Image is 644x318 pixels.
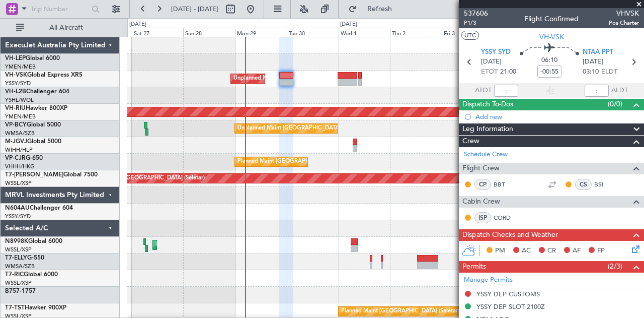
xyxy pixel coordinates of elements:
a: VHHH/HKG [5,163,35,170]
div: Unplanned Maint [GEOGRAPHIC_DATA] (Sultan [PERSON_NAME] [PERSON_NAME] - Subang) [237,121,479,136]
span: NTAA PPT [583,47,613,57]
div: CS [575,179,592,190]
span: T7-RIC [5,272,24,278]
a: VP-BCYGlobal 5000 [5,122,61,128]
a: BSI [594,180,617,189]
span: [DATE] - [DATE] [171,5,218,14]
div: Wed 1 [339,28,390,37]
a: T7-ELLYG-550 [5,255,44,261]
input: Trip Number [31,2,89,17]
span: Crew [462,136,479,147]
div: [DATE] [340,20,357,29]
span: VH-L2B [5,89,26,95]
a: T7-TSTHawker 900XP [5,305,66,311]
div: [DATE] [129,20,146,29]
span: Permits [462,261,486,273]
a: T7-RICGlobal 6000 [5,272,58,278]
span: N8998K [5,238,28,244]
span: Flight Crew [462,163,500,174]
span: Refresh [359,6,401,13]
span: CR [547,246,556,256]
span: (2/3) [608,261,622,272]
a: YSSY/SYD [5,80,31,87]
span: N604AU [5,205,30,211]
span: Cabin Crew [462,196,500,208]
button: Refresh [344,1,404,17]
span: VH-VSK [539,32,564,42]
span: B757-1 [5,288,25,294]
div: Mon 29 [235,28,287,37]
a: WMSA/SZB [5,263,35,270]
a: CORD [494,213,516,222]
span: VH-LEP [5,55,26,61]
a: M-JGVJGlobal 5000 [5,139,61,145]
a: WIHH/HLP [5,146,33,154]
span: ELDT [601,67,617,77]
div: Tue 30 [287,28,339,37]
span: AC [522,246,531,256]
span: [DATE] [481,57,502,67]
span: T7-TST [5,305,25,311]
a: N604AUChallenger 604 [5,205,73,211]
span: T7-ELLY [5,255,27,261]
a: YSHL/WOL [5,96,34,104]
div: Unplanned Maint Sydney ([PERSON_NAME] Intl) [233,71,357,86]
div: YSSY DEP CUSTOMS [476,290,540,298]
a: YSSY/SYD [5,213,31,220]
a: VH-RIUHawker 800XP [5,105,67,111]
div: Flight Confirmed [524,14,579,24]
div: Planned Maint [GEOGRAPHIC_DATA] ([GEOGRAPHIC_DATA] Intl) [237,154,406,169]
a: YMEN/MEB [5,113,36,120]
span: VP-BCY [5,122,27,128]
div: Sun 28 [183,28,235,37]
button: UTC [461,31,479,40]
span: AF [573,246,581,256]
span: Dispatch To-Dos [462,99,513,110]
a: T7-[PERSON_NAME]Global 7500 [5,172,98,178]
a: B757-1757 [5,288,36,294]
span: Pos Charter [609,19,639,27]
div: ISP [474,212,491,223]
span: FP [597,246,605,256]
div: YSSY DEP SLOT 2100Z [476,302,545,311]
span: P1/3 [464,19,488,27]
span: 537606 [464,8,488,19]
span: ATOT [475,86,492,96]
div: Add new [475,112,639,121]
button: All Aircraft [11,20,109,36]
span: VHVSK [609,8,639,19]
span: (0/0) [608,99,622,109]
a: BBT [494,180,516,189]
span: PM [495,246,505,256]
a: WSSL/XSP [5,279,32,287]
a: Schedule Crew [464,150,508,160]
span: 21:00 [500,67,516,77]
span: YSSY SYD [481,47,511,57]
span: ALDT [611,86,628,96]
a: VP-CJRG-650 [5,155,43,161]
span: Leg Information [462,123,513,135]
span: VH-RIU [5,105,26,111]
a: WSSL/XSP [5,179,32,187]
a: WSSL/XSP [5,246,32,253]
div: Sat 27 [132,28,184,37]
a: YMEN/MEB [5,63,36,71]
span: All Aircraft [26,24,106,31]
div: CP [474,179,491,190]
span: M-JGVJ [5,139,27,145]
span: ETOT [481,67,498,77]
a: Manage Permits [464,275,513,285]
input: --:-- [494,85,518,97]
span: 06:10 [541,55,557,66]
span: VP-CJR [5,155,26,161]
span: T7-[PERSON_NAME] [5,172,63,178]
span: VH-VSK [5,72,27,78]
div: Fri 3 [442,28,494,37]
div: Planned Maint [GEOGRAPHIC_DATA] ([GEOGRAPHIC_DATA] Intl) [155,237,324,252]
a: VH-VSKGlobal Express XRS [5,72,83,78]
a: VH-L2BChallenger 604 [5,89,69,95]
span: Dispatch Checks and Weather [462,229,558,241]
div: Planned Maint [GEOGRAPHIC_DATA] (Seletar) [87,171,205,186]
span: 03:10 [583,67,599,77]
div: Thu 2 [390,28,442,37]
